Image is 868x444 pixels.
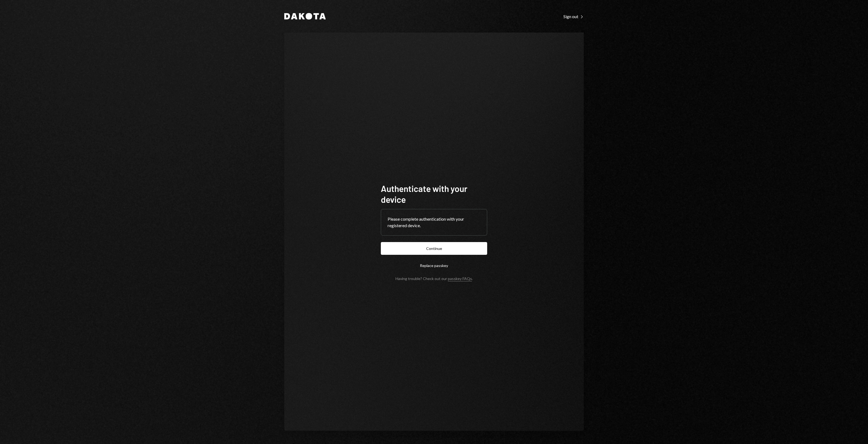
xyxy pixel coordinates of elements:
button: Continue [381,242,487,255]
a: passkey FAQs [448,276,472,281]
a: Sign out [563,13,584,19]
button: Replace passkey [381,259,487,272]
div: Having trouble? Check out our . [395,276,473,281]
div: Sign out [563,14,584,19]
h1: Authenticate with your device [381,183,487,205]
div: Please complete authentication with your registered device. [388,216,480,229]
